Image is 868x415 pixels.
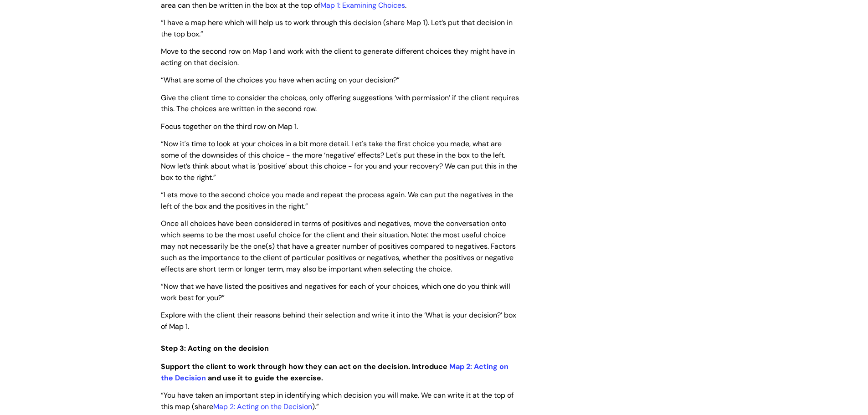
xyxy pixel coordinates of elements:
[161,46,515,67] span: Move to the second row on Map 1 and work with the client to generate different choices they might...
[320,0,405,10] a: Map 1: Examining Choices
[161,219,516,273] span: Once all choices have been considered in terms of positives and negatives, move the conversation ...
[161,362,447,371] strong: Support the client to work through how they can act on the decision. Introduce
[208,373,323,383] strong: and use it to guide the exercise.
[161,190,513,211] span: “Lets move to the second choice you made and repeat the process again. We can put the negatives i...
[161,93,519,114] span: Give the client time to consider the choices, only offering suggestions ‘with permission’ if the ...
[213,402,312,411] a: Map 2: Acting on the Decision
[161,18,513,39] span: “I have a map here which will help us to work through this decision (share Map 1). Let’s put that...
[161,139,517,182] span: “Now it's time to look at your choices in a bit more detail. Let's take the first choice you made...
[161,282,510,302] span: “Now that we have listed the positives and negatives for each of your choices, which one do you t...
[161,390,514,411] span: “You have taken an important step in identifying which decision you will make. We can write it at...
[161,310,516,331] span: Explore with the client their reasons behind their selection and write it into the ‘What is your ...
[161,122,298,131] span: Focus together on the third row on Map 1.
[161,75,400,85] span: “What are some of the choices you have when acting on your decision?”
[161,343,269,353] span: Step 3: Acting on the decision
